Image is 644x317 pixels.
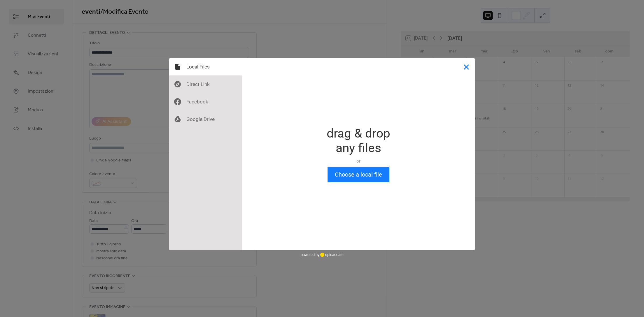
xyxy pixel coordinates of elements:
div: Direct Link [169,75,242,93]
div: or [327,158,390,164]
div: Google Drive [169,110,242,128]
a: uploadcare [319,253,344,257]
button: Choose a local file [328,167,389,182]
button: Close [458,58,475,75]
div: Local Files [169,58,242,75]
div: drag & drop any files [327,126,390,155]
div: Facebook [169,93,242,110]
div: powered by [301,250,344,259]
